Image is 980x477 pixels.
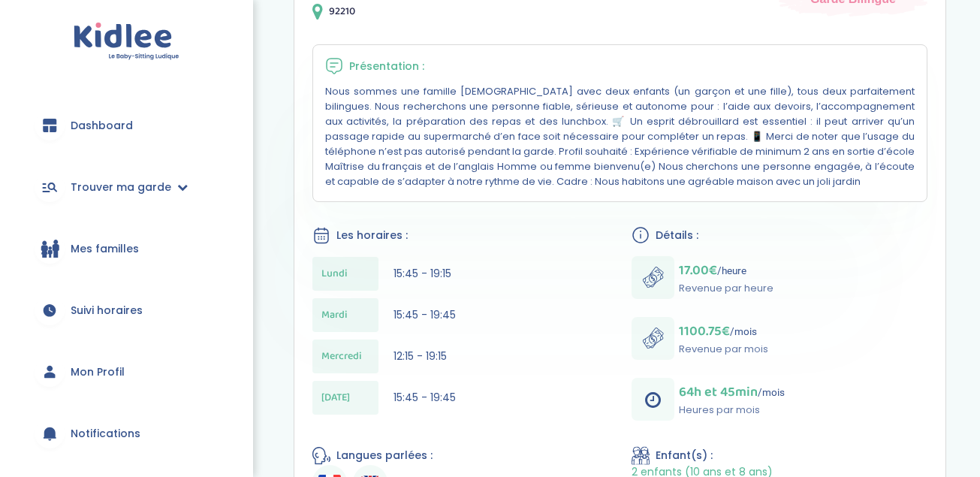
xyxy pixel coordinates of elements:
span: Mes familles [71,241,139,257]
span: 15:45 - 19:15 [394,266,451,281]
p: Revenue par mois [679,342,768,357]
span: 64h et 45min [679,382,758,403]
span: Trouver ma garde [71,180,171,195]
span: Lundi [321,266,348,282]
span: Détails : [656,228,698,243]
p: /mois [679,321,768,342]
span: Notifications [71,426,140,442]
a: Notifications [23,406,231,460]
a: Dashboard [23,98,231,152]
p: /heure [679,260,773,281]
span: [DATE] [321,390,350,406]
span: Enfant(s) : [656,448,713,463]
span: Les horaires : [336,228,408,243]
span: 15:45 - 19:45 [394,390,456,405]
span: 92210 [329,4,355,20]
img: logo.svg [74,23,179,61]
span: Suivi horaires [71,303,143,319]
span: Mardi [321,307,348,323]
a: Suivi horaires [23,283,231,337]
a: Mes familles [23,222,231,276]
span: Langues parlées : [336,448,433,463]
a: Mon Profil [23,345,231,399]
p: Heures par mois [679,403,785,418]
span: 12:15 - 19:15 [394,349,447,364]
p: /mois [679,382,785,403]
a: Trouver ma garde [23,160,231,214]
span: Mercredi [321,349,362,364]
p: Revenue par heure [679,281,773,296]
p: Nous sommes une famille [DEMOGRAPHIC_DATA] avec deux enfants (un garçon et une fille), tous deux ... [325,84,915,189]
span: Mon Profil [71,364,125,380]
span: Présentation : [349,59,424,74]
span: 17.00€ [679,260,717,281]
span: Dashboard [71,118,133,134]
span: 15:45 - 19:45 [394,307,456,322]
span: 1100.75€ [679,321,730,342]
